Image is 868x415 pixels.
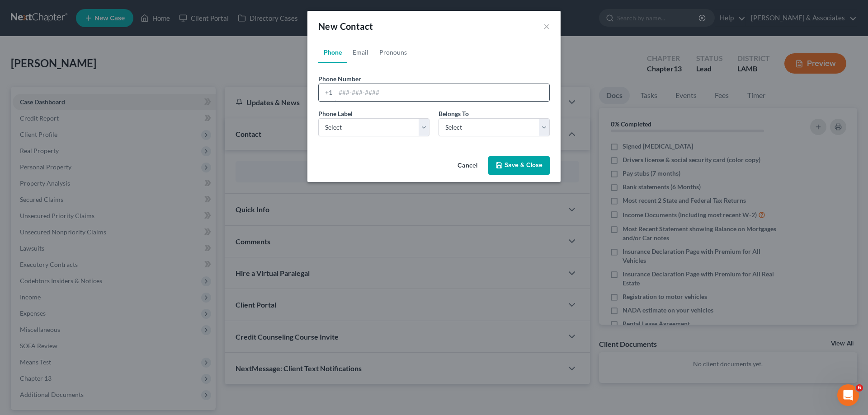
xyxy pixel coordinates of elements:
[347,42,374,63] a: Email
[318,21,373,32] span: New Contact
[450,157,485,175] button: Cancel
[374,42,412,63] a: Pronouns
[318,110,353,117] span: Phone Label
[318,42,347,63] a: Phone
[439,110,469,117] span: Belongs To
[837,384,859,406] iframe: Intercom live chat
[543,21,550,32] button: ×
[856,384,863,392] span: 6
[335,84,549,101] input: ###-###-####
[318,75,361,83] span: Phone Number
[319,84,335,101] div: +1
[488,156,550,175] button: Save & Close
